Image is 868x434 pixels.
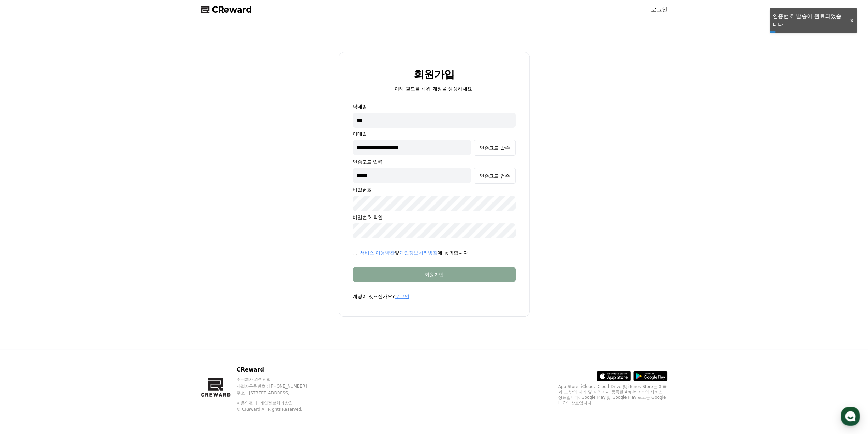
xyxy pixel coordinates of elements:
[237,366,320,374] p: CReward
[353,103,516,110] p: 닉네임
[105,227,114,232] span: 설정
[201,4,252,15] a: CReward
[237,407,320,412] p: © CReward All Rights Reserved.
[21,227,26,232] span: 홈
[237,390,320,396] p: 주소 : [STREET_ADDRESS]
[212,4,252,15] span: CReward
[414,69,455,80] h2: 회원가입
[353,158,516,165] p: 인증코드 입력
[237,377,320,382] p: 주식회사 와이피랩
[360,250,395,255] a: 서비스 이용약관
[237,401,258,405] a: 이용약관
[394,85,473,92] p: 아래 필드를 채워 계정을 생성하세요.
[366,271,502,278] div: 회원가입
[2,216,45,234] a: 홈
[353,267,516,282] button: 회원가입
[360,249,469,256] p: 및 에 동의합니다.
[353,293,516,300] p: 계정이 있으신가요?
[353,186,516,193] p: 비밀번호
[480,172,510,179] div: 인증코드 검증
[237,383,320,389] p: 사업자등록번호 : [PHONE_NUMBER]
[353,214,516,221] p: 비밀번호 확인
[474,168,515,184] button: 인증코드 검증
[62,227,71,233] span: 대화
[480,144,510,151] div: 인증코드 발송
[558,384,667,406] p: App Store, iCloud, iCloud Drive 및 iTunes Store는 미국과 그 밖의 나라 및 지역에서 등록된 Apple Inc.의 서비스 상표입니다. Goo...
[45,216,88,234] a: 대화
[474,140,515,156] button: 인증코드 발송
[399,250,438,255] a: 개인정보처리방침
[260,401,293,405] a: 개인정보처리방침
[395,294,409,299] a: 로그인
[651,5,667,14] a: 로그인
[353,130,516,137] p: 이메일
[88,216,131,234] a: 설정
